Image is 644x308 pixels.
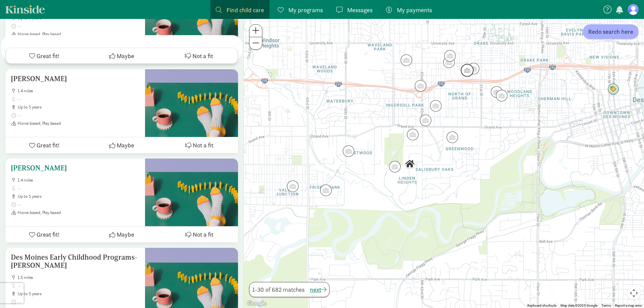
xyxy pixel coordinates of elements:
[407,129,419,140] div: Click to see details
[18,31,140,37] span: Home based, Play based
[193,230,213,239] span: Not a fit
[11,253,140,269] h5: Des Moines Early Childhood Programs-[PERSON_NAME]
[444,50,456,62] div: Click to see details
[161,137,238,153] button: Not a fit
[491,86,502,98] div: Click to see details
[447,132,458,143] div: Click to see details
[18,210,140,215] span: Home based, Play based
[117,141,134,150] span: Maybe
[161,227,238,242] button: Not a fit
[5,137,83,153] button: Great fit!
[430,100,442,112] div: Click to see details
[11,164,140,172] h5: [PERSON_NAME]
[117,230,134,239] span: Maybe
[404,158,415,170] div: Click to see details
[245,299,268,308] a: Open this area in Google Maps (opens a new window)
[601,304,611,307] a: Terms
[83,137,160,153] button: Maybe
[401,54,412,66] div: Click to see details
[83,48,161,64] button: Maybe
[397,5,432,15] span: My payments
[461,64,474,77] div: Click to see details
[18,194,140,199] span: up to 5 years
[11,75,140,83] h5: [PERSON_NAME]
[252,285,305,294] span: 1-30 of 682 matches
[192,51,213,61] span: Not a fit
[588,27,633,36] span: Redo search here
[583,24,639,39] button: Redo search here
[420,115,431,126] div: Click to see details
[83,227,160,242] button: Maybe
[389,161,401,172] div: Click to see details
[37,230,59,239] span: Great fit!
[288,5,323,15] span: My programs
[18,291,140,297] span: up to 5 years
[343,145,354,157] div: Click to see details
[18,121,140,126] span: Home based, Play based
[527,303,556,308] button: Keyboard shortcuts
[607,84,619,95] div: Click to see details
[615,304,642,307] a: Report a map error
[18,275,140,280] span: 1.5 miles
[320,185,332,196] div: Click to see details
[18,104,140,110] span: up to 5 years
[310,285,327,294] button: next
[18,177,140,183] span: 1.4 miles
[287,181,299,192] div: Click to see details
[226,5,264,15] span: Find child care
[18,88,140,94] span: 1.4 miles
[415,80,426,92] div: Click to see details
[245,299,268,308] img: Google
[627,286,641,300] button: Map camera controls
[443,56,455,68] div: Click to see details
[5,5,45,14] a: Kinside
[468,63,479,74] div: Click to see details
[560,304,597,307] span: Map data ©2025 Google
[347,5,373,15] span: Messages
[37,141,59,150] span: Great fit!
[37,51,59,61] span: Great fit!
[496,90,507,101] div: Click to see details
[193,141,213,150] span: Not a fit
[117,51,134,61] span: Maybe
[5,227,83,242] button: Great fit!
[160,48,238,64] button: Not a fit
[6,48,83,64] button: Great fit!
